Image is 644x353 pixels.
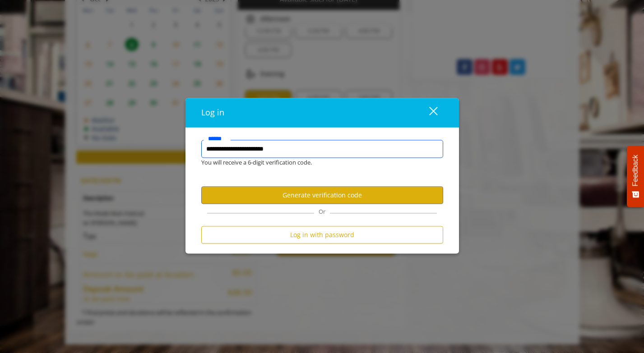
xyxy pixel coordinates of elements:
button: Generate verification code [201,186,443,204]
span: Or [314,208,330,216]
button: Log in with password [201,226,443,244]
button: Feedback - Show survey [627,146,644,207]
span: Feedback [631,155,639,186]
div: close dialog [419,106,437,119]
div: You will receive a 6-digit verification code. [195,158,436,168]
button: close dialog [412,104,443,122]
span: Log in [201,107,224,118]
